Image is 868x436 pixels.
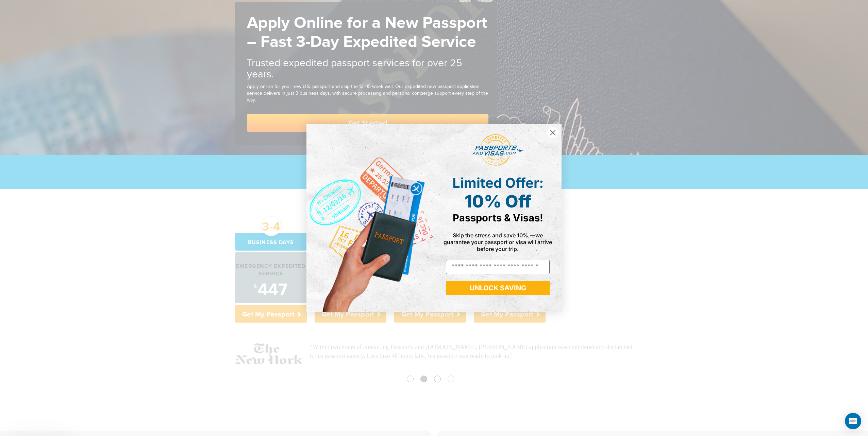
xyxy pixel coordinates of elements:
button: Close dialog [547,127,559,139]
img: de9cda0d-0715-46ca-9a25-073762a91ba7.png [306,124,434,312]
button: UNLOCK SAVING [446,281,550,295]
div: Open Intercom Messenger [845,413,861,429]
span: 10% Off [465,191,531,212]
span: Limited Offer: [452,175,544,191]
span: Skip the stress and save 10%,—we guarantee your passport or visa will arrive before your trip. [444,232,552,252]
img: passports and visas [472,134,523,166]
span: Passports & Visas! [453,212,543,224]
